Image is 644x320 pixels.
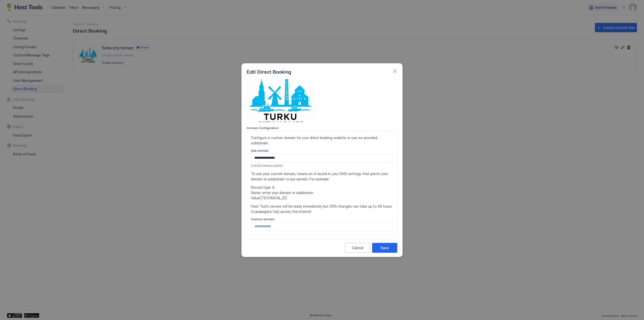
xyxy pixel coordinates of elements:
[352,245,363,250] div: Cancel
[251,217,274,221] span: Custom domain
[247,77,315,122] div: View image
[251,222,393,231] input: Input Field
[251,171,393,182] span: To use your custom domain, create an A record in your DNS settings that points your domain or sub...
[251,149,269,152] span: Sub domain
[251,185,393,201] span: Record type: A Name: enter your domain or subdomain Value: [TECHNICAL_ID]
[251,135,393,146] span: Configure a custom domain for your direct booking website or use our provided subdomain.
[251,154,393,162] input: Input Field
[251,204,393,214] span: Host Tool's servers will be ready immediately but DNS changes can take up to 48 hours to propagat...
[345,243,370,253] button: Cancel
[251,164,393,168] span: [URL][DOMAIN_NAME]
[247,126,279,130] span: Domain Configuration
[372,243,397,253] button: Save
[247,68,291,75] span: Edit Direct Booking
[381,245,389,250] div: Save
[5,303,17,315] iframe: Intercom live chat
